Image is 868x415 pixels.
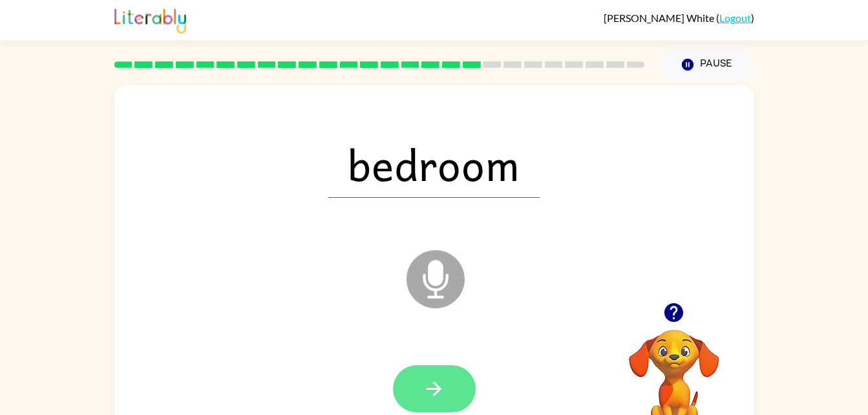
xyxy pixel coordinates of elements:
img: Literably [114,5,186,34]
div: ( ) [604,12,754,24]
span: [PERSON_NAME] White [604,12,716,24]
button: Pause [661,50,754,80]
span: bedroom [328,131,540,198]
a: Logout [719,12,751,24]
